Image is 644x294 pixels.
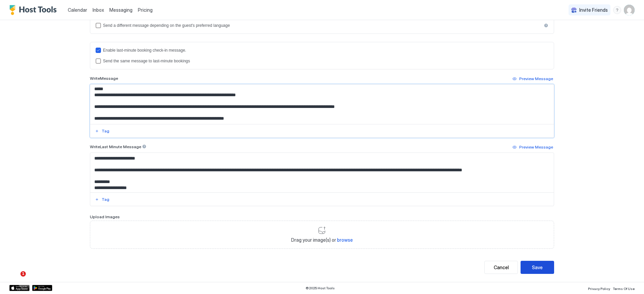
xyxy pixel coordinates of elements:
[103,59,548,63] div: Send the same message to last-minute bookings
[102,128,109,134] div: Tag
[68,7,87,13] span: Calendar
[96,58,548,64] div: lastMinuteMessageIsTheSame
[512,75,554,83] button: Preview Message
[588,287,610,291] span: Privacy Policy
[102,196,109,202] div: Tag
[93,6,104,13] a: Inbox
[90,76,118,81] span: Write Message
[109,7,132,13] span: Messaging
[103,23,542,28] div: Send a different message depending on the guest's preferred language
[624,5,635,15] div: User profile
[90,153,554,192] textarea: Input Field
[90,144,141,149] span: Write Last Minute Message
[90,84,554,124] textarea: Input Field
[521,261,554,274] button: Save
[7,271,23,287] iframe: Intercom live chat
[94,195,110,203] button: Tag
[579,7,608,13] span: Invite Friends
[96,23,548,28] div: languagesEnabled
[109,6,132,13] a: Messaging
[484,261,518,274] button: Cancel
[32,285,52,291] a: Google Play Store
[519,76,553,82] div: Preview Message
[306,286,335,290] span: © 2025 Host Tools
[138,7,153,13] span: Pricing
[90,214,120,219] span: Upload Images
[613,287,635,291] span: Terms Of Use
[337,237,353,243] span: browse
[512,143,554,151] button: Preview Message
[96,48,548,53] div: lastMinuteMessageEnabled
[9,5,60,15] a: Host Tools Logo
[588,285,610,292] a: Privacy Policy
[103,48,548,53] div: Enable last-minute booking check-in message.
[9,285,30,291] a: App Store
[93,7,104,13] span: Inbox
[68,6,87,13] a: Calendar
[613,285,635,292] a: Terms Of Use
[94,127,110,135] button: Tag
[519,144,553,150] div: Preview Message
[532,264,543,271] div: Save
[613,6,621,14] div: menu
[494,264,509,271] div: Cancel
[291,237,353,243] span: Drag your image(s) or
[20,271,26,277] span: 1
